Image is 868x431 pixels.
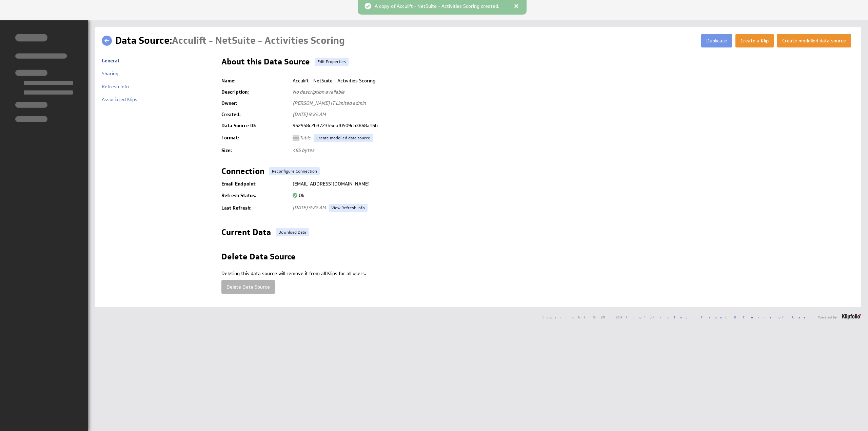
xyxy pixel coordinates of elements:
td: 962958c2b3723b5eaf0509cb3868a16b [289,120,854,131]
span: No description available [293,89,344,95]
span: Powered by [817,315,837,319]
a: Download Data [276,228,309,236]
span: [DATE] 9:22 AM [293,204,326,211]
h2: Connection [221,167,264,178]
td: Owner: [221,98,289,109]
span: [DATE] 9:22 AM [293,111,326,117]
a: Associated Klips [102,96,137,102]
h1: Data Source: [115,34,345,47]
a: Klipfolio Inc. [620,315,693,319]
a: View Refresh Info [329,204,368,212]
p: Deleting this data source will remove it from all Klips for all users. [221,270,854,277]
img: ds-format-grid.svg [293,135,299,141]
td: Created: [221,109,289,120]
button: Duplicate [701,34,732,47]
td: Email Endpoint: [221,178,289,190]
td: Data Source ID: [221,120,289,131]
span: Acculift - NetSuite - Activities Scoring [172,34,345,47]
span: Ok [293,192,304,198]
img: skeleton-sidenav.svg [15,34,73,122]
a: Refresh Info [102,83,129,90]
h2: Current Data [221,228,271,239]
a: Sharing [102,71,118,77]
span: 485 bytes [293,147,314,153]
a: Create modelled data source [314,134,373,142]
h2: Delete Data Source [221,253,296,263]
img: logo-footer.png [842,314,861,319]
td: Acculift - NetSuite - Activities Scoring [289,75,854,86]
span: [PERSON_NAME] IT Limited admin [293,100,366,106]
a: General [102,58,119,64]
h2: About this Data Source [221,58,310,68]
a: Reconfigure Connection [269,167,320,175]
a: Edit Properties [315,58,349,66]
td: Size: [221,145,289,156]
td: Description: [221,86,289,98]
button: Delete Data Source [221,280,275,294]
td: Refresh Status: [221,190,289,201]
td: Last Refresh: [221,201,289,215]
span: Table [293,135,311,141]
td: Name: [221,75,289,86]
a: Trust & Terms of Use [701,315,810,319]
td: [EMAIL_ADDRESS][DOMAIN_NAME] [289,178,854,190]
span: Copyright © 2025 [542,315,693,319]
button: Create modelled data source [777,34,851,47]
span: A copy of Acculift - NetSuite - Activities Scoring created. [375,4,499,9]
button: Create a Klip [735,34,774,47]
td: Format: [221,131,289,145]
